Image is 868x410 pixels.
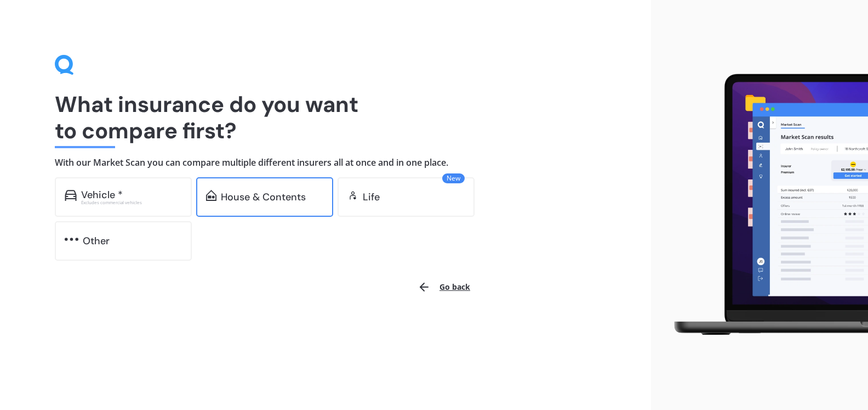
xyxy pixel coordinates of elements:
h4: With our Market Scan you can compare multiple different insurers all at once and in one place. [55,157,596,169]
div: House & Contents [221,192,306,203]
div: Excludes commercial vehicles [81,200,182,205]
img: laptop.webp [660,68,868,342]
div: Other [83,235,110,246]
img: home-and-contents.b802091223b8502ef2dd.svg [206,190,216,201]
div: Life [363,192,380,203]
img: other.81dba5aafe580aa69f38.svg [65,234,78,245]
div: Vehicle * [81,189,123,200]
img: car.f15378c7a67c060ca3f3.svg [65,190,77,201]
span: New [442,173,465,183]
h1: What insurance do you want to compare first? [55,91,596,144]
img: life.f720d6a2d7cdcd3ad642.svg [347,190,358,201]
button: Go back [411,274,477,300]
